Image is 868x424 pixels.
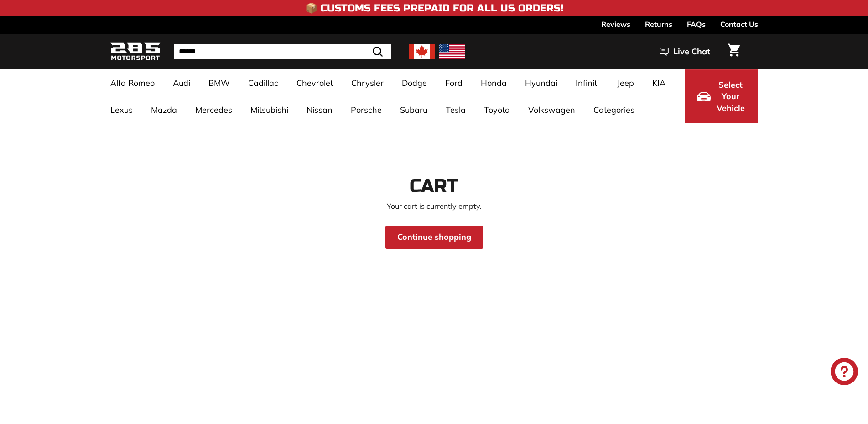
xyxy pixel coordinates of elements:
[110,201,758,212] p: Your cart is currently empty.
[239,69,287,96] a: Cadillac
[645,16,672,32] a: Returns
[722,36,745,67] a: Cart
[110,176,758,196] h1: Cart
[516,69,567,96] a: Hyundai
[715,79,746,114] span: Select Your Vehicle
[472,69,516,96] a: Honda
[720,16,758,32] a: Contact Us
[385,226,483,249] a: Continue shopping
[142,96,186,123] a: Mazda
[601,16,630,32] a: Reviews
[342,96,391,123] a: Porsche
[342,69,393,96] a: Chrysler
[685,69,758,123] button: Select Your Vehicle
[673,46,710,58] span: Live Chat
[186,96,241,123] a: Mercedes
[101,69,164,96] a: Alfa Romeo
[648,40,722,63] button: Live Chat
[687,16,706,32] a: FAQs
[643,69,675,96] a: KIA
[164,69,199,96] a: Audi
[436,69,472,96] a: Ford
[608,69,643,96] a: Jeep
[297,96,342,123] a: Nissan
[110,41,161,63] img: Logo_285_Motorsport_areodynamics_components
[475,96,519,123] a: Toyota
[241,96,297,123] a: Mitsubishi
[584,96,644,123] a: Categories
[567,69,608,96] a: Infiniti
[174,44,391,59] input: Search
[199,69,239,96] a: BMW
[305,3,563,14] h4: 📦 Customs Fees Prepaid for All US Orders!
[393,69,436,96] a: Dodge
[437,96,475,123] a: Tesla
[519,96,584,123] a: Volkswagen
[287,69,342,96] a: Chevrolet
[828,358,861,387] inbox-online-store-chat: Shopify online store chat
[101,96,142,123] a: Lexus
[391,96,437,123] a: Subaru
